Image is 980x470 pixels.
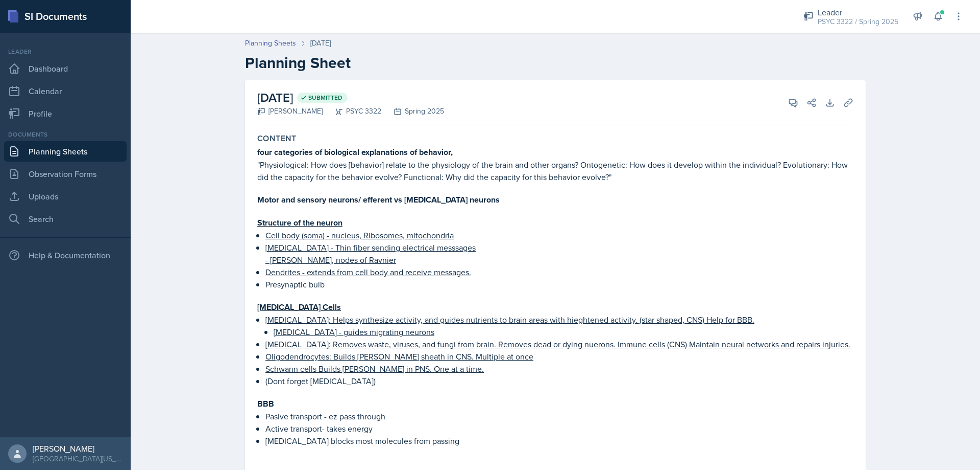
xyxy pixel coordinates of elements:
[4,186,127,207] a: Uploads
[265,314,754,325] u: [MEDICAL_DATA]: Helps synthesize activity, and guides nutrients to brain areas with hieghtened ac...
[265,375,853,387] p: (Dont forget [MEDICAL_DATA])
[4,47,127,56] div: Leader
[4,130,127,139] div: Documents
[245,38,296,49] a: Planning Sheets
[381,106,444,117] div: Spring 2025
[4,141,127,162] a: Planning Sheets
[4,209,127,229] a: Search
[265,242,476,253] u: [MEDICAL_DATA] - Thin fiber sending electrical messsages
[818,6,898,18] div: Leader
[274,326,434,338] u: [MEDICAL_DATA] - guides migrating neurons
[323,106,381,117] div: PSYC 3322
[265,230,454,241] u: Cell body (soma) - nucleus, Ribosomes, mitochondria
[265,266,471,278] u: Dendrites - extends from cell body and receive messages.
[257,159,853,183] p: "Physiological: How does [behavior] relate to the physiology of the brain and other organs? Ontog...
[257,133,297,144] label: Content
[257,88,444,107] h2: [DATE]
[310,38,331,49] div: [DATE]
[257,106,323,117] div: [PERSON_NAME]
[33,454,122,464] div: [GEOGRAPHIC_DATA][US_STATE]
[4,164,127,184] a: Observation Forms
[265,278,853,290] p: Presynaptic bulb
[245,54,866,72] h2: Planning Sheet
[308,94,342,102] span: Submitted
[4,103,127,124] a: Profile
[4,81,127,101] a: Calendar
[257,301,341,313] u: [MEDICAL_DATA] Cells
[257,217,342,229] u: Structure of the neuron
[265,435,853,447] p: [MEDICAL_DATA] blocks most molecules from passing
[257,398,274,410] strong: BBB
[33,443,122,454] div: [PERSON_NAME]
[4,58,127,79] a: Dashboard
[4,245,127,265] div: Help & Documentation
[265,410,853,422] p: Pasive transport - ez pass through
[265,363,484,374] u: Schwann cells Builds [PERSON_NAME] in PNS. One at a time.
[265,351,533,362] u: Oligodendrocytes: Builds [PERSON_NAME] sheath in CNS. Multiple at once
[257,194,500,206] strong: Motor and sensory neurons/ efferent vs [MEDICAL_DATA] neurons
[265,339,850,350] u: [MEDICAL_DATA]: Removes waste, viruses, and fungi from brain. Removes dead or dying nuerons. Immu...
[257,146,453,158] strong: four categories of biological explanations of behavior,
[265,422,853,435] p: Active transport- takes energy
[818,16,898,27] div: PSYC 3322 / Spring 2025
[265,254,396,265] u: - [PERSON_NAME], nodes of Ravnier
